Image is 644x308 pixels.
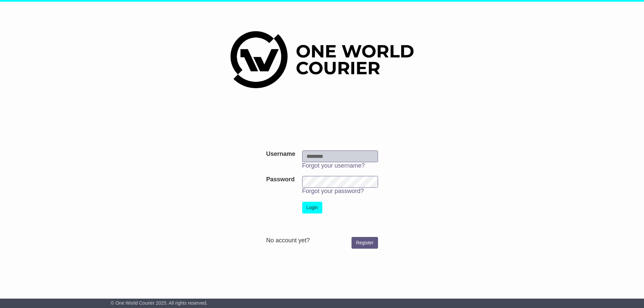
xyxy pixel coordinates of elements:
[266,150,295,158] label: Username
[302,202,322,213] button: Login
[266,237,378,244] div: No account yet?
[302,188,364,194] a: Forgot your password?
[266,176,294,183] label: Password
[111,300,208,306] span: © One World Courier 2025. All rights reserved.
[302,162,365,169] a: Forgot your username?
[352,237,378,249] a: Register
[230,31,414,88] img: One World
